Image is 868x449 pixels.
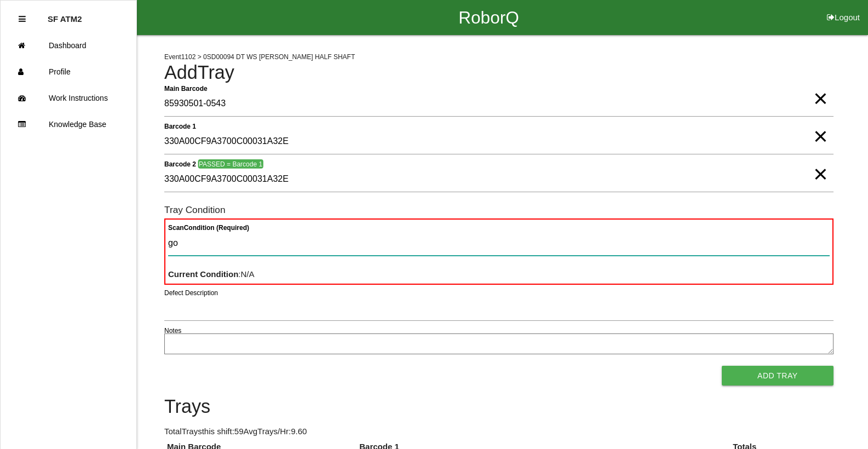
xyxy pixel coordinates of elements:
h6: Tray Condition [164,205,833,215]
b: Main Barcode [164,84,208,92]
p: Total Trays this shift: 59 Avg Trays /Hr: 9.60 [164,425,833,438]
span: Clear Input [813,114,827,136]
b: Scan Condition (Required) [168,224,249,232]
span: PASSED = Barcode 1 [198,159,263,169]
span: Clear Input [813,77,827,99]
h4: Trays [164,396,833,417]
p: SF ATM2 [48,6,82,24]
h4: Add Tray [164,62,833,83]
label: Defect Description [164,288,218,298]
b: Current Condition [168,269,238,279]
span: Event 1102 > 0SD00094 DT WS [PERSON_NAME] HALF SHAFT [164,53,355,61]
a: Knowledge Base [1,111,136,137]
b: Barcode 2 [164,160,196,168]
b: Barcode 1 [164,122,196,130]
a: Dashboard [1,32,136,59]
div: Close [19,6,26,32]
a: Work Instructions [1,85,136,111]
label: Notes [164,326,181,336]
input: Required [164,91,833,117]
span: Clear Input [813,152,827,174]
a: Profile [1,59,136,85]
span: : N/A [168,269,255,279]
button: Add Tray [722,366,833,385]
